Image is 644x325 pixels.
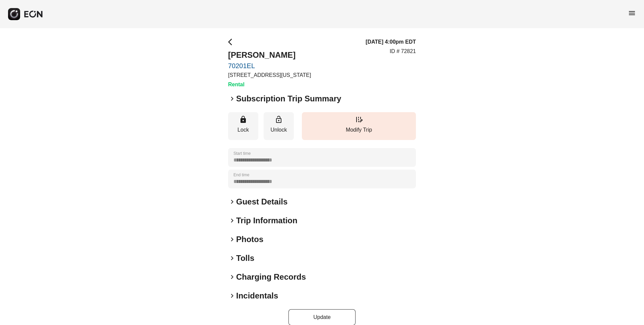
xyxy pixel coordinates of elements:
[228,38,236,46] span: arrow_back_ios
[228,273,236,281] span: keyboard_arrow_right
[267,126,290,134] p: Unlock
[236,272,306,282] h2: Charging Records
[231,126,255,134] p: Lock
[228,292,236,300] span: keyboard_arrow_right
[236,93,341,104] h2: Subscription Trip Summary
[228,217,236,225] span: keyboard_arrow_right
[366,38,416,46] h3: [DATE] 4:00pm EDT
[228,62,311,70] a: 70201EL
[264,112,294,140] button: Unlock
[228,198,236,206] span: keyboard_arrow_right
[355,115,363,124] span: edit_road
[228,95,236,103] span: keyboard_arrow_right
[236,196,287,207] h2: Guest Details
[228,235,236,243] span: keyboard_arrow_right
[236,253,254,264] h2: Tolls
[228,71,311,79] p: [STREET_ADDRESS][US_STATE]
[305,126,413,134] p: Modify Trip
[628,9,636,17] span: menu
[239,115,247,124] span: lock
[236,215,298,226] h2: Trip Information
[228,81,311,89] h3: Rental
[228,112,258,140] button: Lock
[275,115,283,124] span: lock_open
[302,112,416,140] button: Modify Trip
[228,50,311,60] h2: [PERSON_NAME]
[236,290,278,301] h2: Incidentals
[390,47,416,55] p: ID # 72821
[228,254,236,262] span: keyboard_arrow_right
[236,234,263,245] h2: Photos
